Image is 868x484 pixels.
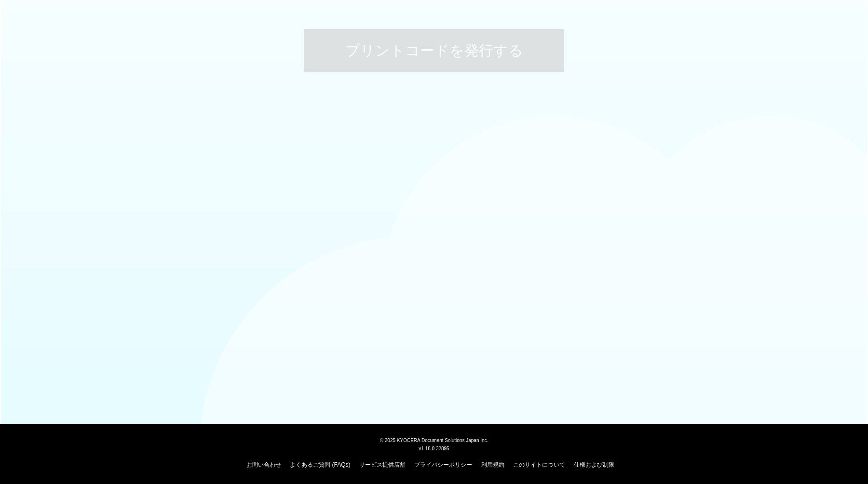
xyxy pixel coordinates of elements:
[304,29,564,72] button: プリントコードを発行する
[414,461,472,468] a: プライバシーポリシー
[290,461,350,468] a: よくあるご質問 (FAQs)
[359,461,406,468] a: サービス提供店舗
[246,461,281,468] a: お問い合わせ
[419,445,449,451] span: v1.18.0.32895
[513,461,565,468] a: このサイトについて
[481,461,504,468] a: 利用規約
[380,437,488,443] span: © 2025 KYOCERA Document Solutions Japan Inc.
[574,461,614,468] a: 仕様および制限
